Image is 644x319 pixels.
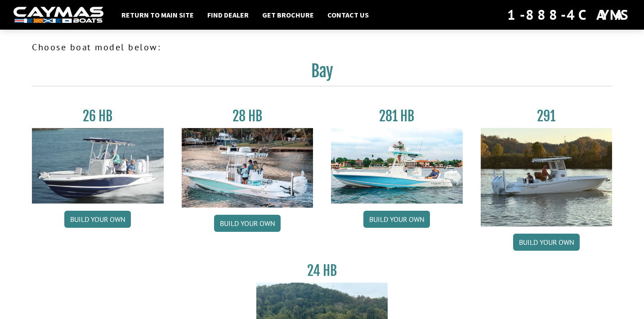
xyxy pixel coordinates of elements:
[32,108,164,124] h3: 26 HB
[481,128,613,226] img: 291_Thumbnail.jpg
[182,128,313,208] img: 28_hb_thumbnail_for_caymas_connect.jpg
[32,40,612,54] p: Choose boat model below:
[182,108,313,124] h3: 28 HB
[331,128,463,204] img: 28-hb-twin.jpg
[32,128,164,204] img: 26_new_photo_resized.jpg
[258,9,318,21] a: Get Brochure
[32,61,612,86] h2: Bay
[513,234,580,251] a: Build your own
[363,211,430,228] a: Build your own
[256,262,388,279] h3: 24 HB
[331,108,463,124] h3: 281 HB
[481,108,613,124] h3: 291
[64,211,131,228] a: Build your own
[203,9,253,21] a: Find Dealer
[323,9,373,21] a: Contact Us
[214,215,281,232] a: Build your own
[507,5,631,25] div: 1-888-4CAYMAS
[13,7,103,23] img: white-logo-c9c8dbefe5ff5ceceb0f0178aa75bf4bb51f6bca0971e226c86eb53dfe498488.png
[117,9,198,21] a: Return to main site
